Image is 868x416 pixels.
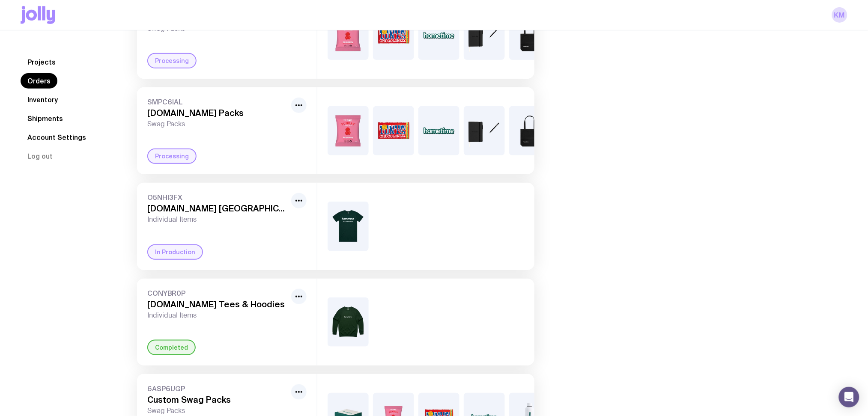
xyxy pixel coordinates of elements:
[147,340,196,355] div: Completed
[147,244,203,260] div: In Production
[832,7,847,23] a: KM
[147,215,288,224] span: Individual Items
[147,384,288,393] span: 6ASP6UGP
[147,108,288,118] h3: [DOMAIN_NAME] Packs
[21,130,93,145] a: Account Settings
[147,149,197,164] div: Processing
[21,54,63,70] a: Projects
[147,203,288,214] h3: [DOMAIN_NAME] [GEOGRAPHIC_DATA]
[147,193,288,202] span: O5NHI3FX
[21,149,60,164] button: Log out
[147,395,288,405] h3: Custom Swag Packs
[21,92,65,107] a: Inventory
[147,311,288,320] span: Individual Items
[147,299,288,309] h3: [DOMAIN_NAME] Tees & Hoodies
[839,387,859,407] div: Open Intercom Messenger
[147,407,288,415] span: Swag Packs
[21,111,70,126] a: Shipments
[21,73,57,89] a: Orders
[147,98,288,106] span: SMPC6IAL
[147,120,288,128] span: Swag Packs
[147,53,197,68] div: Processing
[147,289,288,297] span: CONYBR0P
